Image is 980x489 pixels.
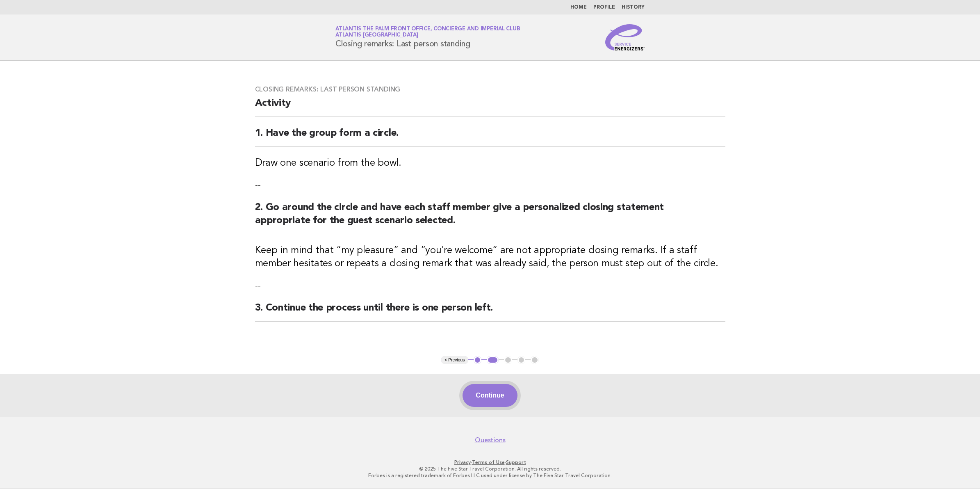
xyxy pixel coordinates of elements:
[570,5,587,10] a: Home
[255,201,725,234] h2: 2. Go around the circle and have each staff member give a personalized closing statement appropri...
[605,24,645,50] img: Service Energizers
[255,244,725,270] h3: Keep in mind that “my pleasure” and “you're welcome” are not appropriate closing remarks. If a st...
[506,459,526,465] a: Support
[239,472,741,479] p: Forbes is a registered trademark of Forbes LLC used under license by The Five Star Travel Corpora...
[593,5,615,10] a: Profile
[255,97,725,117] h2: Activity
[255,127,725,147] h2: 1. Have the group form a circle.
[335,27,520,48] h1: Closing remarks: Last person standing
[255,280,725,292] p: --
[622,5,645,10] a: History
[239,459,741,466] p: · ·
[487,356,499,364] button: 2
[474,356,482,364] button: 1
[255,302,725,322] h2: 3. Continue the process until there is one person left.
[441,356,468,364] button: < Previous
[239,466,741,472] p: © 2025 The Five Star Travel Corporation. All rights reserved.
[335,33,418,38] span: Atlantis [GEOGRAPHIC_DATA]
[472,459,505,465] a: Terms of Use
[255,157,725,170] h3: Draw one scenario from the bowl.
[335,26,520,38] a: Atlantis The Palm Front Office, Concierge and Imperial ClubAtlantis [GEOGRAPHIC_DATA]
[255,180,725,191] p: --
[255,85,725,94] h3: Closing remarks: Last person standing
[454,459,471,465] a: Privacy
[463,384,517,407] button: Continue
[475,436,506,444] a: Questions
